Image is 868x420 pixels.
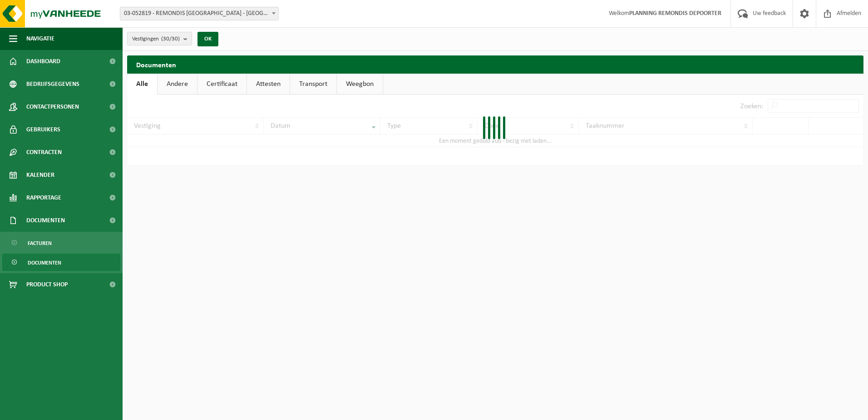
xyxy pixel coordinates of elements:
[120,7,279,20] span: 03-052819 - REMONDIS WEST-VLAANDEREN - OOSTENDE
[247,74,290,95] a: Attesten
[26,273,68,296] span: Product Shop
[127,55,863,73] h2: Documenten
[26,50,60,73] span: Dashboard
[127,74,157,95] a: Alle
[120,7,278,20] span: 03-052819 - REMONDIS WEST-VLAANDEREN - OOSTENDE
[26,118,60,141] span: Gebruikers
[26,73,79,95] span: Bedrijfsgegevens
[132,32,180,46] span: Vestigingen
[2,254,120,271] a: Documenten
[629,10,721,17] strong: PLANNING REMONDIS DEPOORTER
[127,32,192,45] button: Vestigingen(30/30)
[197,32,218,46] button: OK
[26,209,65,232] span: Documenten
[2,234,120,251] a: Facturen
[26,95,79,118] span: Contactpersonen
[197,74,247,95] a: Certificaat
[26,186,61,209] span: Rapportage
[337,74,383,95] a: Weegbon
[26,27,54,50] span: Navigatie
[26,164,54,186] span: Kalender
[161,36,180,42] count: (30/30)
[290,74,336,95] a: Transport
[28,235,52,252] span: Facturen
[26,141,62,164] span: Contracten
[28,254,61,271] span: Documenten
[158,74,197,95] a: Andere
